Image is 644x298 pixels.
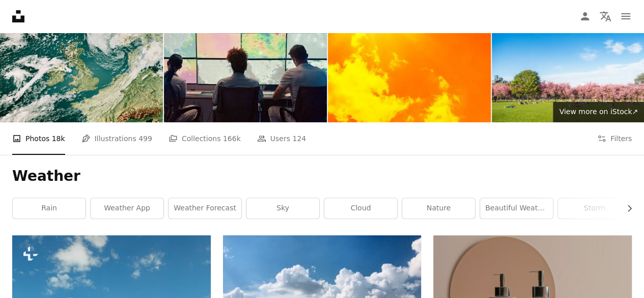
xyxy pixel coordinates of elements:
a: nature [402,198,475,219]
span: 124 [292,133,306,144]
button: Menu [615,6,636,26]
a: storm [558,198,631,219]
a: beautiful weather [480,198,553,219]
span: 499 [138,133,152,144]
a: Users 124 [257,122,306,155]
button: Language [595,6,615,26]
a: weather app [91,198,163,219]
a: cloud [324,198,397,219]
a: weather forecast [169,198,241,219]
a: Collections 166k [169,122,241,155]
a: sky [246,198,319,219]
a: rain [13,198,86,219]
img: Bright sun with beautiful beams in the sky with clouds (toned in red) [328,14,491,122]
h1: Weather [12,167,632,185]
a: Log in / Sign up [575,6,595,26]
span: 166k [223,133,241,144]
img: Weather, screen and meteorology with people for forecast, satellite maps or teamwork to track sto... [164,14,327,122]
a: View more on iStock↗ [553,102,644,122]
button: Filters [597,122,632,155]
a: Illustrations 499 [81,122,152,155]
button: scroll list to the right [620,198,632,219]
span: View more on iStock ↗ [559,107,638,116]
a: Home — Unsplash [12,10,24,22]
